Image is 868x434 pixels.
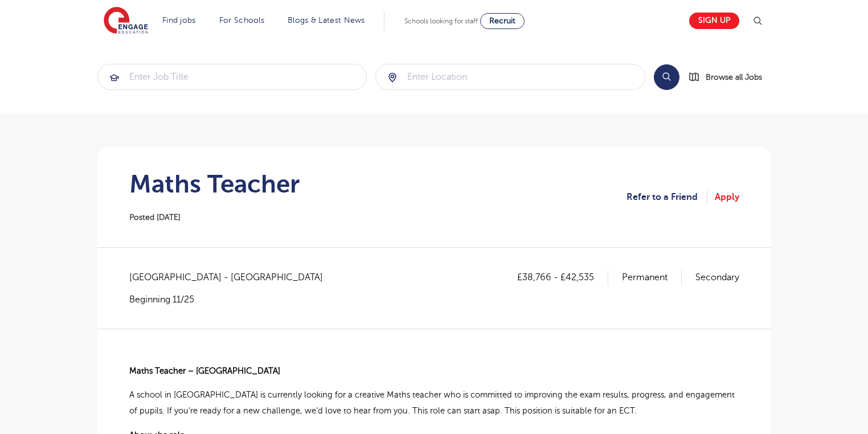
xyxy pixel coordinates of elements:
span: Browse all Jobs [706,71,762,84]
span: Maths Teacher – [GEOGRAPHIC_DATA] [129,366,280,375]
a: Blogs & Latest News [288,16,365,24]
input: Submit [376,64,645,89]
p: Permanent [622,270,682,285]
img: Engage Education [104,7,148,35]
p: Secondary [695,270,739,285]
a: Sign up [689,13,739,29]
a: Refer to a Friend [627,190,707,204]
input: Submit [98,64,367,89]
a: For Schools [219,16,264,24]
span: [GEOGRAPHIC_DATA] - [GEOGRAPHIC_DATA] [129,270,334,285]
p: £38,766 - £42,535 [517,270,608,285]
a: Find jobs [162,16,196,24]
div: Submit [375,64,645,90]
button: Search [654,64,679,90]
h1: Maths Teacher [129,170,300,198]
span: Schools looking for staff [404,17,478,25]
p: Beginning 11/25 [129,293,334,306]
a: Recruit [480,13,525,29]
span: A school in [GEOGRAPHIC_DATA] is currently looking for a creative Maths teacher who is committed ... [129,390,735,416]
a: Apply [715,190,739,204]
span: Recruit [489,17,515,25]
div: Submit [97,64,367,90]
a: Browse all Jobs [689,71,771,84]
span: Posted [DATE] [129,213,181,222]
